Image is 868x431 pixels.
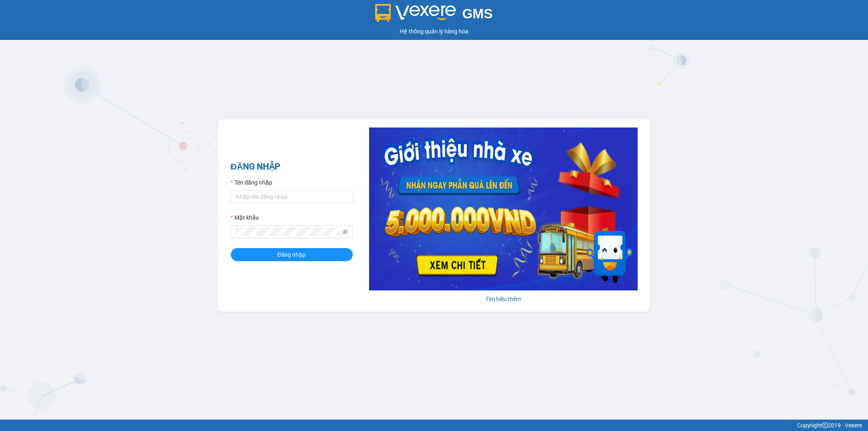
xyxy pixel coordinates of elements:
[375,4,456,22] img: logo 2
[462,6,493,21] span: GMS
[369,295,638,303] div: Tìm hiểu thêm
[369,128,638,290] img: banner-0
[342,229,348,235] span: eye-invisible
[278,250,306,259] span: Đăng nhập
[231,178,272,187] label: Tên đăng nhập
[231,248,353,261] button: Đăng nhập
[2,27,866,36] div: Hệ thống quản lý hàng hóa
[236,227,341,236] input: Mật khẩu
[6,421,862,430] div: Copyright 2019 - Vexere
[231,213,259,222] label: Mật khẩu
[822,422,828,428] span: copyright
[231,190,353,203] input: Tên đăng nhập
[375,12,493,19] a: GMS
[231,160,353,174] h2: ĐĂNG NHẬP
